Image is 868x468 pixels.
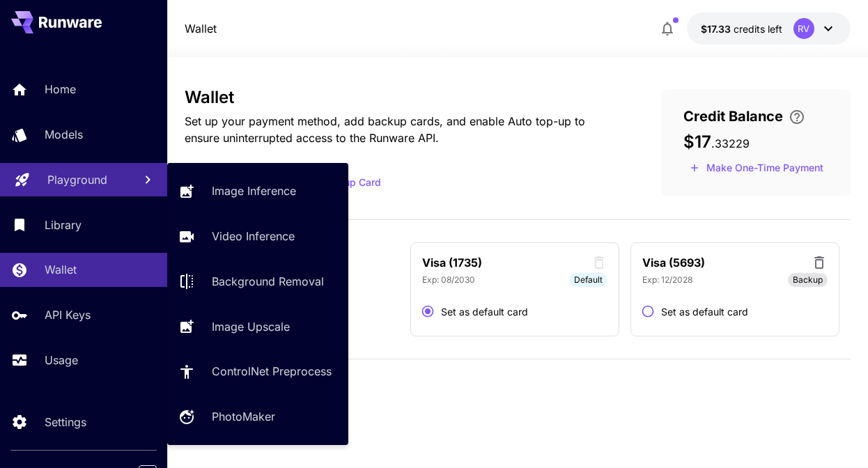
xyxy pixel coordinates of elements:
[683,157,830,179] button: Make a one-time, non-recurring payment
[45,261,77,278] p: Wallet
[167,265,348,299] a: Background Removal
[642,254,705,271] p: Visa (5693)
[642,274,692,286] p: Exp: 12/2028
[167,354,348,389] a: ControlNet Preprocess
[441,304,528,319] span: Set as default card
[711,136,750,150] span: . 33229
[422,254,482,271] p: Visa (1735)
[45,81,76,97] p: Home
[687,13,851,45] button: $17.33229
[185,88,617,107] h3: Wallet
[167,219,348,253] a: Video Inference
[569,274,607,286] span: Default
[683,106,783,127] span: Credit Balance
[185,20,217,37] p: Wallet
[45,352,78,368] p: Usage
[167,309,348,343] a: Image Upscale
[212,273,324,290] p: Background Removal
[45,414,86,430] p: Settings
[167,174,348,208] a: Image Inference
[793,274,823,286] span: Backup
[45,126,83,143] p: Models
[212,228,295,244] p: Video Inference
[185,20,217,37] nav: breadcrumb
[734,23,782,35] span: credits left
[783,109,811,125] button: Enter your card details and choose an Auto top-up amount to avoid service interruptions. We'll au...
[212,363,332,380] p: ControlNet Preprocess
[167,400,348,434] a: PhotoMaker
[47,171,107,188] p: Playground
[45,217,82,233] p: Library
[701,23,734,35] span: $17.33
[185,113,617,146] p: Set up your payment method, add backup cards, and enable Auto top-up to ensure uninterrupted acce...
[212,408,275,425] p: PhotoMaker
[212,182,296,199] p: Image Inference
[661,304,748,319] span: Set as default card
[683,132,711,152] span: $17
[45,306,91,323] p: API Keys
[422,274,475,286] p: Exp: 08/2030
[701,22,782,36] div: $17.33229
[212,318,290,335] p: Image Upscale
[793,18,814,39] div: RV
